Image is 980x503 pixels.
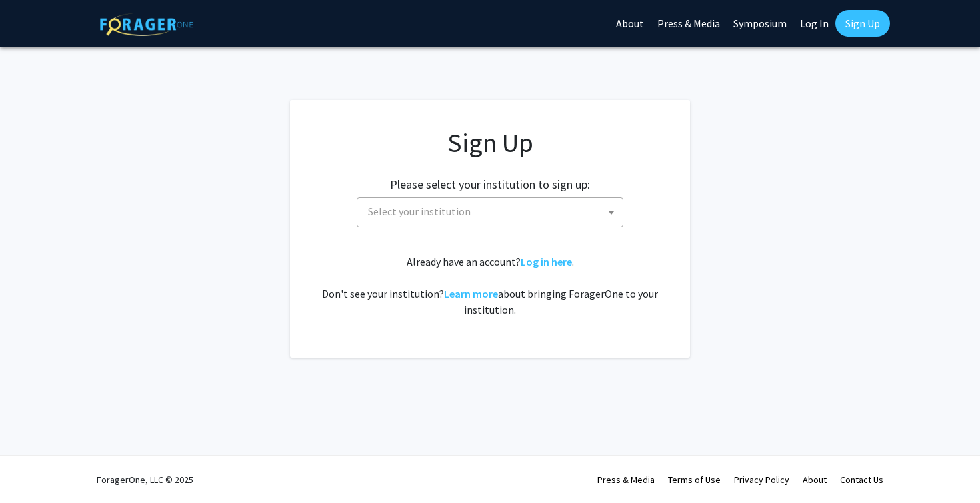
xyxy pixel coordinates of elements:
[668,474,721,486] a: Terms of Use
[363,198,623,225] span: Select your institution
[317,254,663,318] div: Already have an account? . Don't see your institution? about bringing ForagerOne to your institut...
[97,456,193,503] div: ForagerOne, LLC © 2025
[835,10,890,37] a: Sign Up
[803,474,827,486] a: About
[444,287,498,300] a: Learn more about bringing ForagerOne to your institution
[357,197,623,227] span: Select your institution
[521,255,572,268] a: Log in here
[597,474,655,486] a: Press & Media
[317,127,663,159] h1: Sign Up
[390,177,590,192] h2: Please select your institution to sign up:
[100,13,193,36] img: ForagerOne Logo
[840,474,883,486] a: Contact Us
[368,205,471,218] span: Select your institution
[734,474,789,486] a: Privacy Policy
